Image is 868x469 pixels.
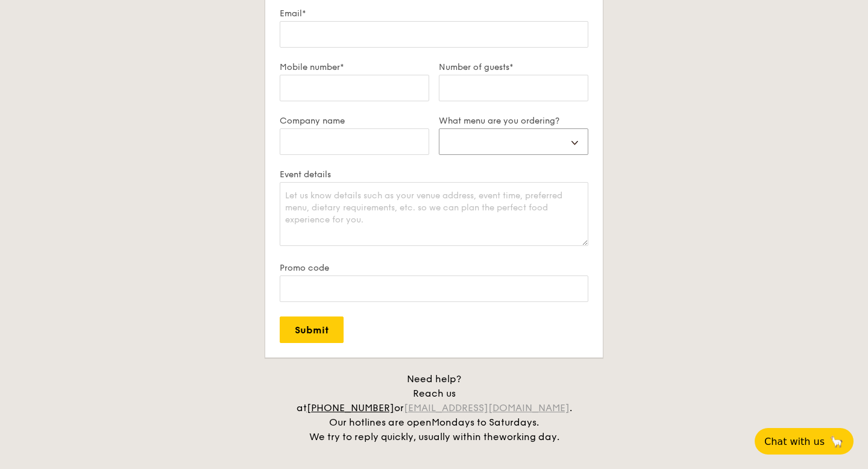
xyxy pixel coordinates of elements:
span: Chat with us [764,436,825,447]
label: What menu are you ordering? [439,116,588,126]
button: Chat with us🦙 [755,428,854,455]
label: Number of guests* [439,62,588,72]
span: working day. [499,431,559,442]
textarea: Let us know details such as your venue address, event time, preferred menu, dietary requirements,... [280,182,588,246]
span: Mondays to Saturdays. [432,417,539,428]
label: Mobile number* [280,62,429,72]
span: 🦙 [829,435,844,449]
label: Company name [280,116,429,126]
input: Submit [280,316,344,343]
a: [PHONE_NUMBER] [307,402,394,414]
label: Email* [280,8,588,19]
label: Promo code [280,263,588,273]
a: [EMAIL_ADDRESS][DOMAIN_NAME] [404,402,570,414]
label: Event details [280,169,588,180]
div: Need help? Reach us at or . Our hotlines are open We try to reply quickly, usually within the [283,372,585,444]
